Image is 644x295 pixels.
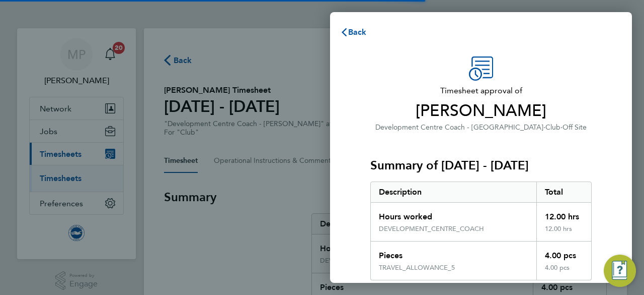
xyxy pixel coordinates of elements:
[562,123,587,132] span: Off Site
[370,101,592,121] span: [PERSON_NAME]
[604,255,636,287] button: Engage Resource Center
[536,264,592,280] div: 4.00 pcs
[536,203,592,225] div: 12.00 hrs
[370,182,592,280] div: Summary of 01 - 30 Apr 2025
[370,85,592,97] span: Timesheet approval of
[536,182,592,202] div: Total
[379,264,455,272] div: TRAVEL_ALLOWANCE_5
[371,182,536,202] div: Description
[371,242,536,264] div: Pieces
[536,225,592,241] div: 12.00 hrs
[545,123,560,132] span: Club
[543,123,545,132] span: ·
[375,123,543,132] span: Development Centre Coach - [GEOGRAPHIC_DATA]
[536,242,592,264] div: 4.00 pcs
[560,123,562,132] span: ·
[348,27,367,37] span: Back
[371,203,536,225] div: Hours worked
[330,22,377,42] button: Back
[370,157,592,173] h3: Summary of [DATE] - [DATE]
[379,225,484,233] div: DEVELOPMENT_CENTRE_COACH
